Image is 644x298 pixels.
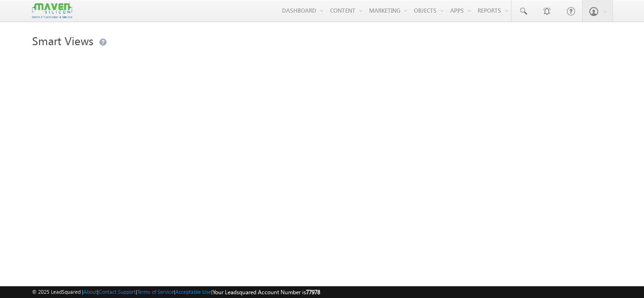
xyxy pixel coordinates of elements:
[306,289,320,296] span: 77978
[99,289,136,295] a: Contact Support
[137,289,174,295] a: Terms of Service
[32,288,320,297] span: © 2025 LeadSquared | | | | |
[213,289,320,296] span: Your Leadsquared Account Number is
[175,289,211,295] a: Acceptable Use
[32,2,72,19] img: Custom Logo
[32,33,93,48] span: Smart Views
[83,289,97,295] a: About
